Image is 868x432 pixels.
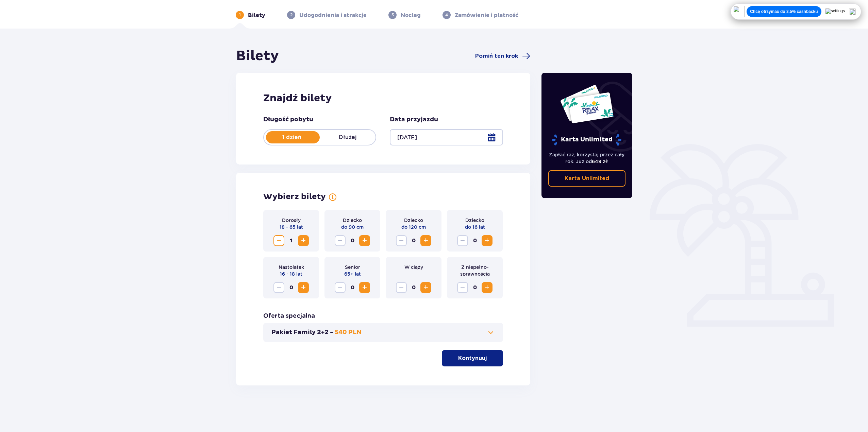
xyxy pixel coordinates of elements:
[345,264,360,271] p: Senior
[420,235,431,246] button: Increase
[320,134,375,141] p: Dłużej
[290,12,293,18] p: 2
[391,12,394,18] p: 3
[248,12,265,19] p: Bilety
[335,235,346,246] button: Decrease
[551,134,622,146] p: Karta Unlimited
[442,350,503,366] button: Kontynuuj
[239,12,241,18] p: 1
[396,235,407,246] button: Decrease
[404,264,423,271] p: W ciąży
[482,282,493,293] button: Increase
[273,282,284,293] button: Decrease
[396,282,407,293] button: Decrease
[264,134,320,141] p: 1 dzień
[465,224,485,230] p: do 16 lat
[465,217,484,224] p: Dziecko
[420,282,431,293] button: Increase
[548,170,626,187] a: Karta Unlimited
[592,159,607,164] span: 649 zł
[457,235,468,246] button: Decrease
[445,12,448,18] p: 4
[469,282,480,293] span: 0
[482,235,493,246] button: Increase
[401,12,421,19] p: Nocleg
[390,116,438,124] p: Data przyjazdu
[271,328,333,336] p: Pakiet Family 2+2 -
[455,12,518,19] p: Zamówienie i płatność
[457,282,468,293] button: Decrease
[236,48,279,65] h1: Bilety
[359,235,370,246] button: Increase
[404,217,423,224] p: Dziecko
[273,235,284,246] button: Decrease
[347,282,358,293] span: 0
[548,151,626,165] p: Zapłać raz, korzystaj przez cały rok. Już od !
[286,282,297,293] span: 0
[341,224,364,230] p: do 90 cm
[263,192,326,202] p: Wybierz bilety
[263,92,503,105] h2: Znajdź bilety
[475,52,530,60] a: Pomiń ten krok
[344,271,361,277] p: 65+ lat
[347,235,358,246] span: 0
[565,175,609,182] p: Karta Unlimited
[271,328,495,336] button: Pakiet Family 2+2 -540 PLN
[279,264,304,271] p: Nastolatek
[335,328,362,336] p: 540 PLN
[401,224,426,230] p: do 120 cm
[298,282,309,293] button: Increase
[282,217,301,224] p: Dorosły
[280,271,302,277] p: 16 - 18 lat
[359,282,370,293] button: Increase
[280,224,303,230] p: 18 - 65 lat
[286,235,297,246] span: 1
[299,12,367,19] p: Udogodnienia i atrakcje
[452,264,497,277] p: Z niepełno­sprawnością
[469,235,480,246] span: 0
[475,52,518,60] span: Pomiń ten krok
[263,312,315,320] p: Oferta specjalna
[298,235,309,246] button: Increase
[408,235,419,246] span: 0
[408,282,419,293] span: 0
[335,282,346,293] button: Decrease
[263,116,313,124] p: Długość pobytu
[458,355,487,362] p: Kontynuuj
[343,217,362,224] p: Dziecko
